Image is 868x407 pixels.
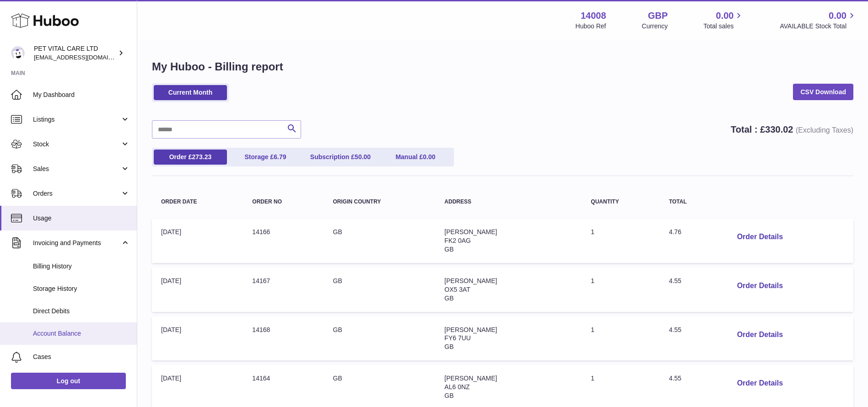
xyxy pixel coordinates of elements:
button: Order Details [730,228,790,246]
span: Sales [33,165,120,173]
a: Log out [11,373,126,389]
span: 4.55 [669,375,681,382]
button: Order Details [730,326,790,344]
td: 1 [582,316,660,361]
span: 0.00 [716,10,734,22]
div: PET VITAL CARE LTD [34,44,116,62]
span: My Dashboard [33,91,130,99]
h1: My Huboo - Billing report [152,59,853,74]
th: Quantity [582,190,660,214]
span: GB [444,392,453,399]
button: Order Details [730,277,790,295]
td: [DATE] [152,219,243,263]
span: Cases [33,353,130,361]
a: 0.00 Total sales [703,10,744,31]
td: [DATE] [152,316,243,361]
span: FK2 0AG [444,237,471,244]
span: AL6 0NZ [444,383,469,391]
a: CSV Download [793,84,853,100]
a: Order £273.23 [154,150,227,165]
span: Usage [33,214,130,223]
td: GB [324,219,436,263]
div: Huboo Ref [576,22,606,31]
span: GB [444,246,453,253]
a: 0.00 AVAILABLE Stock Total [780,10,857,31]
span: (Excluding Taxes) [796,126,853,134]
th: Order Date [152,190,243,214]
strong: GBP [648,10,668,22]
a: Subscription £50.00 [304,150,377,165]
span: [EMAIL_ADDRESS][DOMAIN_NAME] [34,54,135,61]
span: [PERSON_NAME] [444,326,497,333]
span: Account Balance [33,329,130,338]
a: Manual £0.00 [379,150,452,165]
th: Address [435,190,582,214]
span: Storage History [33,284,130,293]
span: OX5 3AT [444,286,470,293]
a: Storage £6.79 [229,150,302,165]
span: GB [444,295,453,302]
strong: 14008 [581,10,606,22]
span: Orders [33,189,120,198]
img: petvitalcare@gmail.com [11,46,25,60]
span: Invoicing and Payments [33,239,120,247]
span: GB [444,343,453,350]
span: Direct Debits [33,307,130,316]
span: [PERSON_NAME] [444,375,497,382]
span: Listings [33,115,120,124]
strong: Total : £ [731,124,853,134]
td: GB [324,316,436,361]
span: Stock [33,140,120,149]
th: Origin Country [324,190,436,214]
span: Total sales [703,22,744,31]
span: 50.00 [355,153,371,161]
td: [DATE] [152,268,243,312]
span: [PERSON_NAME] [444,277,497,284]
span: 4.76 [669,228,681,236]
div: Currency [642,22,668,31]
th: Order no [243,190,323,214]
span: 4.55 [669,326,681,333]
span: AVAILABLE Stock Total [780,22,857,31]
span: 4.55 [669,277,681,284]
span: 0.00 [829,10,846,22]
th: Total [660,190,721,214]
button: Order Details [730,374,790,393]
td: 14168 [243,316,323,361]
span: FY6 7UU [444,334,471,342]
a: Current Month [154,85,227,100]
span: [PERSON_NAME] [444,228,497,236]
td: 14167 [243,268,323,312]
span: Billing History [33,262,130,271]
span: 330.02 [765,124,793,134]
td: 1 [582,268,660,312]
span: 273.23 [192,153,211,161]
td: 14166 [243,219,323,263]
td: 1 [582,219,660,263]
span: 0.00 [423,153,435,161]
td: GB [324,268,436,312]
span: 6.79 [274,153,286,161]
